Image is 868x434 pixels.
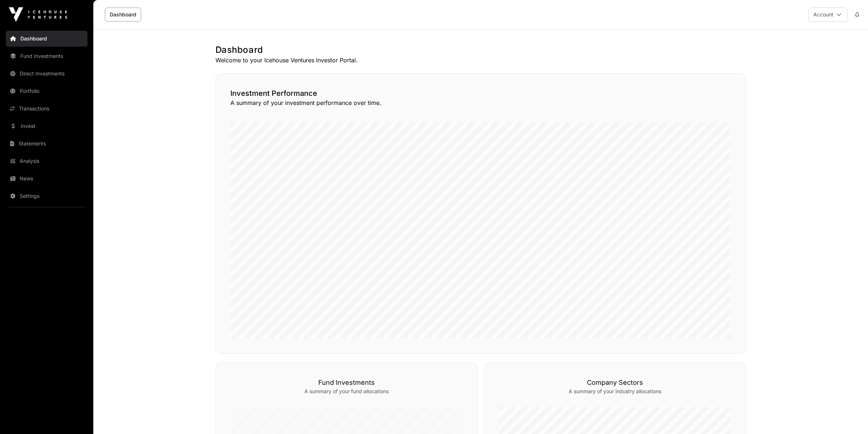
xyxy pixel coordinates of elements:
p: A summary of your fund allocations [230,388,463,395]
h1: Dashboard [215,44,746,56]
a: Portfolio [6,83,87,99]
a: Dashboard [105,8,141,21]
a: Dashboard [6,31,87,47]
h3: Fund Investments [230,378,463,388]
p: Welcome to your Icehouse Ventures Investor Portal. [215,56,746,64]
a: News [6,171,87,187]
iframe: Chat Widget [832,399,868,434]
p: A summary of your industry allocations [499,388,731,395]
p: A summary of your investment performance over time. [230,98,731,107]
a: Statements [6,136,87,152]
a: Fund Investments [6,48,87,64]
a: Settings [6,188,87,204]
a: Invest [6,118,87,134]
button: Account [809,7,848,22]
a: Direct Investments [6,66,87,82]
img: Icehouse Ventures Logo [9,7,67,22]
h2: Investment Performance [230,88,731,98]
a: Analysis [6,153,87,169]
h3: Company Sectors [499,378,731,388]
a: Transactions [6,101,87,117]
